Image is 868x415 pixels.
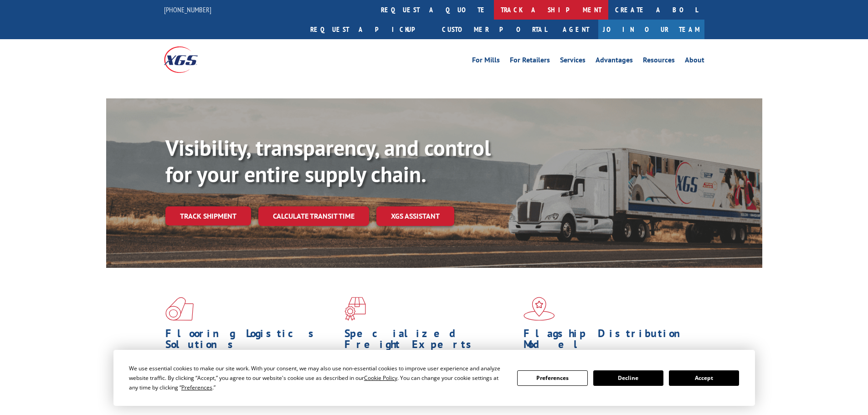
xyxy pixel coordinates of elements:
[165,133,491,188] b: Visibility, transparency, and control for your entire supply chain.
[598,20,704,39] a: Join Our Team
[524,328,696,354] h1: Flagship Distribution Model
[517,370,587,386] button: Preferences
[165,297,194,321] img: xgs-icon-total-supply-chain-intelligence-red
[472,56,500,67] a: For Mills
[113,350,755,406] div: Cookie Consent Prompt
[510,56,550,67] a: For Retailers
[164,5,211,14] a: [PHONE_NUMBER]
[685,56,704,67] a: About
[165,328,338,354] h1: Flooring Logistics Solutions
[524,297,555,321] img: xgs-icon-flagship-distribution-model-red
[129,364,506,392] div: We use essential cookies to make our site work. With your consent, we may also use non-essential ...
[165,206,251,225] a: Track shipment
[554,20,598,39] a: Agent
[596,56,633,67] a: Advantages
[593,370,663,386] button: Decline
[364,374,397,382] span: Cookie Policy
[435,20,554,39] a: Customer Portal
[669,370,739,386] button: Accept
[376,206,454,226] a: XGS ASSISTANT
[560,56,586,67] a: Services
[258,206,369,226] a: Calculate transit time
[643,56,675,67] a: Resources
[344,328,517,354] h1: Specialized Freight Experts
[181,384,212,391] span: Preferences
[303,20,435,39] a: Request a pickup
[344,297,366,321] img: xgs-icon-focused-on-flooring-red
